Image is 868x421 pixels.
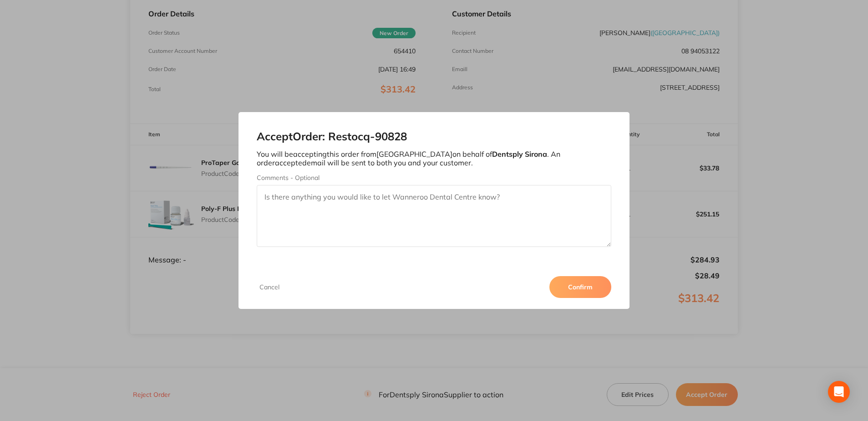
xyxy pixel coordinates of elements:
h2: Accept Order: Restocq- 90828 [257,130,611,143]
b: Dentsply Sirona [492,149,547,159]
label: Comments - Optional [257,174,611,181]
div: Open Intercom Messenger [828,381,850,403]
button: Confirm [549,276,611,298]
p: You will be accepting this order from [GEOGRAPHIC_DATA] on behalf of . An order accepted email wi... [257,150,611,167]
button: Cancel [257,283,282,291]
